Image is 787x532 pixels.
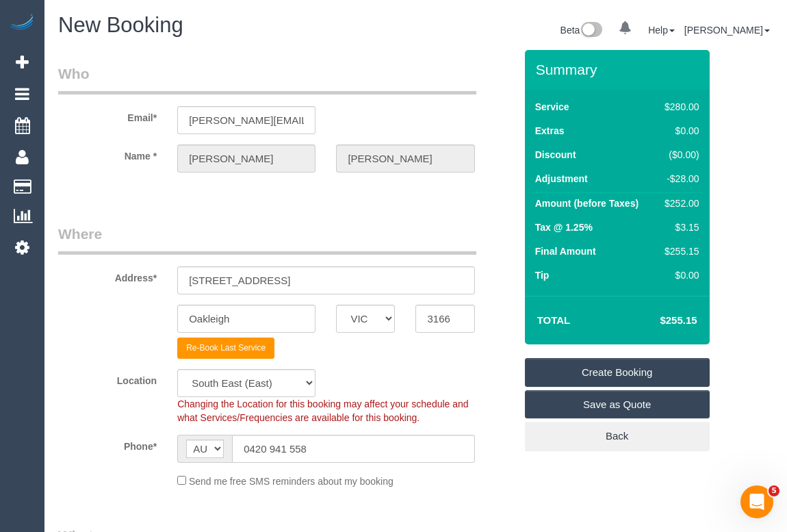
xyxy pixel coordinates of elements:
[48,369,167,388] label: Location
[769,485,779,496] span: 5
[8,14,36,33] img: Automaid Logo
[535,172,588,186] label: Adjustment
[177,144,315,173] input: First Name*
[648,25,675,36] a: Help
[58,224,476,255] legend: Where
[415,305,474,333] input: Post Code*
[336,144,474,173] input: Last Name*
[684,25,770,36] a: [PERSON_NAME]
[525,422,710,451] a: Back
[525,390,710,419] a: Save as Quote
[659,244,699,258] div: $255.15
[560,25,603,36] a: Beta
[580,22,602,40] img: New interface
[659,172,699,186] div: -$28.00
[537,314,571,326] strong: Total
[535,244,596,258] label: Final Amount
[58,13,183,37] span: New Booking
[536,62,703,77] h3: Summary
[659,148,699,162] div: ($0.00)
[535,148,576,162] label: Discount
[535,197,638,210] label: Amount (before Taxes)
[659,124,699,138] div: $0.00
[48,144,167,163] label: Name *
[659,100,699,114] div: $280.00
[189,476,393,487] span: Send me free SMS reminders about my booking
[659,220,699,234] div: $3.15
[535,268,550,282] label: Tip
[535,100,569,114] label: Service
[535,220,593,234] label: Tax @ 1.25%
[48,266,167,285] label: Address*
[48,106,167,125] label: Email*
[177,106,315,134] input: Email*
[619,315,697,327] h4: $255.15
[232,435,474,463] input: Phone*
[525,358,710,387] a: Create Booking
[740,485,773,518] iframe: Intercom live chat
[659,268,699,282] div: $0.00
[177,305,315,333] input: Suburb*
[58,64,476,94] legend: Who
[48,435,167,453] label: Phone*
[659,197,699,210] div: $252.00
[535,124,565,138] label: Extras
[177,338,274,359] button: Re-Book Last Service
[177,398,468,423] span: Changing the Location for this booking may affect your schedule and what Services/Frequencies are...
